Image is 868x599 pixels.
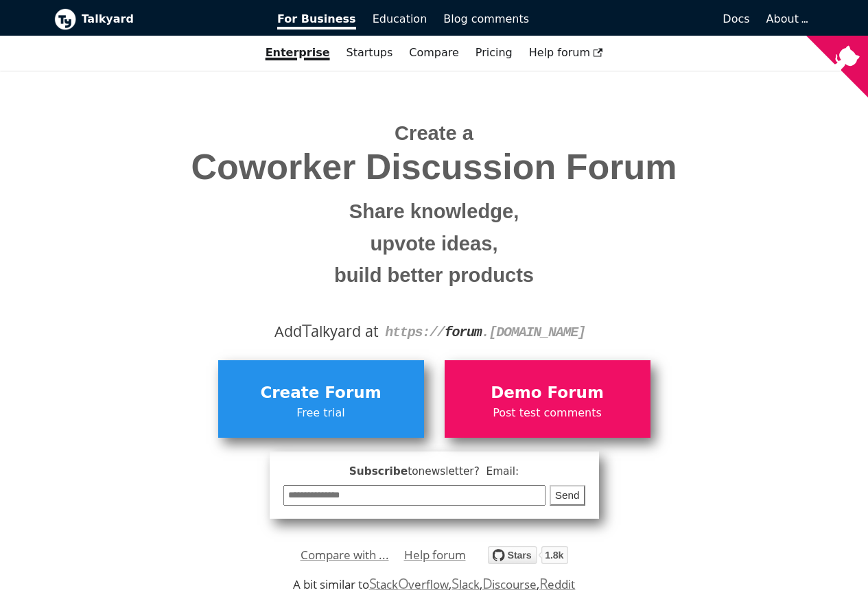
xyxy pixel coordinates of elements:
a: For Business [269,8,364,31]
div: Add alkyard at [64,320,804,343]
span: S [369,574,377,593]
span: Education [373,12,427,25]
span: Create Forum [225,380,417,406]
span: to newsletter ? Email: [408,465,519,478]
code: https:// . [DOMAIN_NAME] [385,325,585,340]
span: Demo Forum [451,380,644,406]
a: Education [364,8,436,31]
img: talkyard.svg [488,546,568,564]
a: Help forum [521,41,611,64]
span: Help forum [529,46,603,59]
a: Blog comments [435,8,537,31]
a: Help forum [404,545,466,565]
a: Compare with ... [301,545,389,565]
a: Docs [537,8,758,31]
a: Pricing [467,41,521,64]
b: Talkyard [82,10,259,28]
span: Post test comments [451,404,644,422]
a: Talkyard logoTalkyard [54,8,259,30]
a: Slack [451,576,479,592]
small: build better products [64,259,804,292]
span: T [302,318,312,342]
span: D [482,574,493,593]
small: upvote ideas, [64,228,804,260]
a: Enterprise [257,41,338,64]
a: Create ForumFree trial [218,360,424,437]
small: Share knowledge, [64,196,804,228]
span: Coworker Discussion Forum [64,148,804,187]
img: Talkyard logo [54,8,76,30]
span: S [451,574,459,593]
a: Reddit [539,576,575,592]
strong: forum [445,325,482,340]
a: StackOverflow [369,576,449,592]
a: Startups [338,41,401,64]
span: O [398,574,409,593]
span: Create a [395,122,473,144]
button: Send [550,485,585,506]
span: For Business [277,12,356,30]
span: Docs [723,12,749,25]
span: Free trial [225,404,417,422]
span: Subscribe [283,463,585,480]
span: Blog comments [443,12,529,25]
a: Compare [409,46,459,59]
a: Demo ForumPost test comments [445,360,650,437]
a: About [766,12,806,25]
a: Discourse [482,576,537,592]
a: Star debiki/talkyard on GitHub [488,548,568,568]
span: R [539,574,548,593]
